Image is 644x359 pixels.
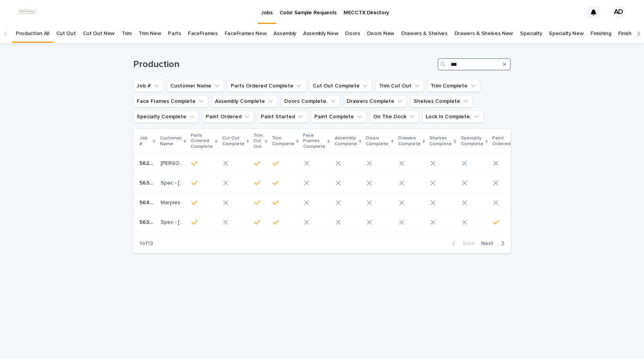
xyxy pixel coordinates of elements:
p: Doors Complete. [366,134,389,148]
button: Lock In Complete. [422,111,484,123]
a: Specialty New [549,25,584,43]
p: 5624-F1 [139,159,156,167]
p: 5638-F1 [139,178,156,186]
button: Doors Complete. [281,95,340,107]
p: Spec - 41 Tennis Lane [161,178,185,186]
p: Assembly Complete [335,134,357,148]
p: 5643-F1 [139,198,156,206]
a: Trim [122,25,132,43]
button: Trim Cut Out [376,80,424,92]
a: Drawers & Shelves New [454,25,513,43]
button: Paint Ordered [202,111,254,123]
a: Drawers & Shelves [401,25,448,43]
button: Paint Started [257,111,308,123]
a: FaceFrames New [225,25,267,43]
button: Cut Out Complete [309,80,372,92]
input: Search [438,58,511,70]
div: AD [612,6,625,18]
p: Specialty Complete [461,134,483,148]
p: 1 of 13 [133,234,159,253]
span: Next [481,241,498,246]
button: Paint Complete [311,111,367,123]
a: FaceFrames [188,25,218,43]
p: Shelves Complete [429,134,452,148]
a: Finishing [590,25,611,43]
tr: 5638-F25638-F2 Spec - [STREET_ADDRESS]Spec - [STREET_ADDRESS] [133,213,637,232]
a: Assembly [273,25,296,43]
button: Trim Complete [427,80,480,92]
p: Parts Ordered Complete [191,131,213,151]
button: On The Dock [370,111,419,123]
button: Shelves Complete [410,95,473,107]
button: Assembly Complete [211,95,278,107]
a: Cut Out New [83,25,115,43]
p: 5638-F2 [139,218,156,226]
p: Trim Complete [272,134,294,148]
a: Specialty [520,25,542,43]
tr: 5638-F15638-F1 Spec - [STREET_ADDRESS]Spec - [STREET_ADDRESS] [133,173,637,193]
button: Job # [133,80,164,92]
span: Back [458,241,475,246]
button: Specialty Complete [133,111,199,123]
a: Assembly New [303,25,338,43]
a: Doors [345,25,360,43]
p: Marples [161,198,182,206]
tr: 5643-F15643-F1 MarplesMarples [133,193,637,213]
p: Job # [139,134,151,148]
p: Trim Cut Out [253,131,263,151]
button: Customer Name [167,80,224,92]
tr: 5624-F15624-F1 [PERSON_NAME][PERSON_NAME] [133,154,637,173]
button: Next [478,240,511,247]
p: Drawers Complete [398,134,421,148]
img: dhEtdSsQReaQtgKTuLrt [15,5,39,20]
a: Cut Out [56,25,76,43]
p: Cantu, Ismael [161,159,185,167]
h1: Production [133,59,434,70]
p: Paint Ordered [492,134,511,148]
a: Production All [16,25,49,43]
p: Spec - 41 Tennis Lane [161,218,185,226]
a: Parts [168,25,181,43]
button: Back [446,240,478,247]
p: Cut Out Complete [222,134,245,148]
p: Face Frames Complete [303,131,325,151]
a: Trim New [139,25,161,43]
button: Face Frames Complete [133,95,208,107]
a: Doors New [367,25,394,43]
button: Parts Ordered Complete [227,80,306,92]
p: Customer Name [160,134,182,148]
button: Drawers Complete [343,95,407,107]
